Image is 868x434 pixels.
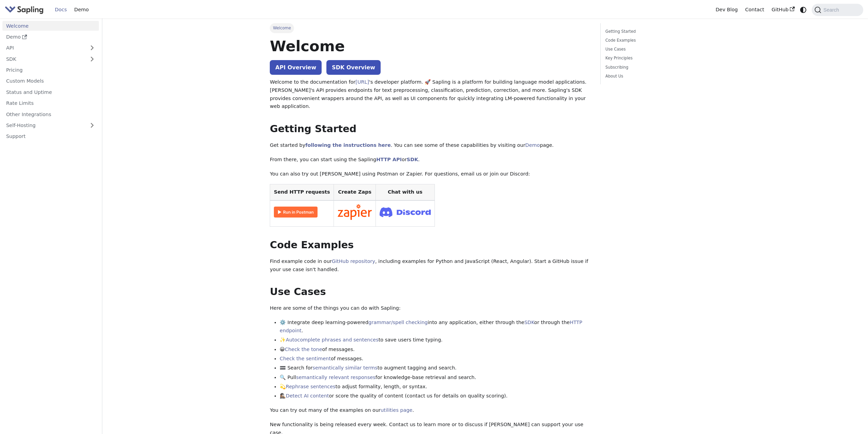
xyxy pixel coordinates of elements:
a: Demo [2,32,99,42]
a: Code Examples [605,37,698,44]
button: Search (Command+K) [812,4,863,16]
a: Getting Started [605,28,698,35]
a: GitHub [768,4,798,15]
li: 🟰 Search for to augment tagging and search. [280,364,590,372]
a: Autocomplete phrases and sentences [286,337,379,342]
th: Chat with us [376,184,435,200]
img: Sapling.ai [5,5,44,15]
a: SDK [407,157,418,162]
a: SDK Overview [326,60,381,75]
a: Use Cases [605,46,698,53]
a: GitHub repository [332,258,375,264]
a: Contact [741,4,768,15]
button: Switch between dark and light mode (currently system mode) [798,5,808,15]
a: Rephrase sentences [286,384,335,389]
li: ⚙️ Integrate deep learning-powered into any application, either through the or through the . [280,319,590,335]
a: Welcome [2,21,99,31]
a: Demo [525,142,540,148]
a: Rate Limits [2,98,99,108]
p: You can also try out [PERSON_NAME] using Postman or Zapier. For questions, email us or join our D... [270,170,590,178]
a: Dev Blog [712,4,741,15]
a: utilities page [381,407,412,413]
li: 🕵🏽‍♀️ or score the quality of content (contact us for details on quality scoring). [280,392,590,400]
p: You can try out many of the examples on our . [270,406,590,415]
li: ✨ to save users time typing. [280,336,590,344]
span: Search [821,7,843,13]
a: Detect AI content [286,393,329,398]
span: Welcome [270,23,294,33]
button: Expand sidebar category 'API' [85,43,99,53]
li: 😀 of messages. [280,346,590,354]
h2: Getting Started [270,123,590,135]
img: Run in Postman [274,207,318,218]
a: semantically similar terms [312,365,377,370]
p: Welcome to the documentation for 's developer platform. 🚀 Sapling is a platform for building lang... [270,78,590,111]
a: Other Integrations [2,109,99,119]
p: Find example code in our , including examples for Python and JavaScript (React, Angular). Start a... [270,257,590,274]
p: From there, you can start using the Sapling or . [270,156,590,164]
a: API [2,43,85,53]
a: Check the tone [285,347,322,352]
a: SDK [2,54,85,64]
a: Self-Hosting [2,121,99,130]
h1: Welcome [270,37,590,55]
nav: Breadcrumbs [270,23,590,33]
p: Get started by . You can see some of these capabilities by visiting our page. [270,141,590,150]
h2: Use Cases [270,286,590,298]
a: grammar/spell checking [368,320,428,325]
p: Here are some of the things you can do with Sapling: [270,304,590,312]
th: Create Zaps [334,184,376,200]
li: of messages. [280,355,590,363]
a: Docs [51,4,71,15]
a: HTTP endpoint [280,320,582,333]
a: semantically relevant responses [296,375,376,380]
th: Send HTTP requests [270,184,334,200]
a: Pricing [2,65,99,75]
a: Custom Models [2,76,99,86]
a: Support [2,131,99,141]
a: API Overview [270,60,322,75]
a: HTTP API [376,157,402,162]
li: 💫 to adjust formality, length, or syntax. [280,383,590,391]
a: [URL] [355,79,369,85]
a: Sapling.aiSapling.ai [5,5,46,15]
li: 🔍 Pull for knowledge-base retrieval and search. [280,374,590,382]
button: Expand sidebar category 'SDK' [85,54,99,64]
a: About Us [605,73,698,80]
img: Connect in Zapier [338,204,372,220]
img: Join Discord [380,205,431,219]
a: Subscribing [605,64,698,71]
a: Check the sentiment [280,356,331,361]
a: Demo [71,4,92,15]
h2: Code Examples [270,239,590,251]
a: Key Principles [605,55,698,61]
a: following the instructions here [305,142,391,148]
a: SDK [524,320,534,325]
a: Status and Uptime [2,87,99,97]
